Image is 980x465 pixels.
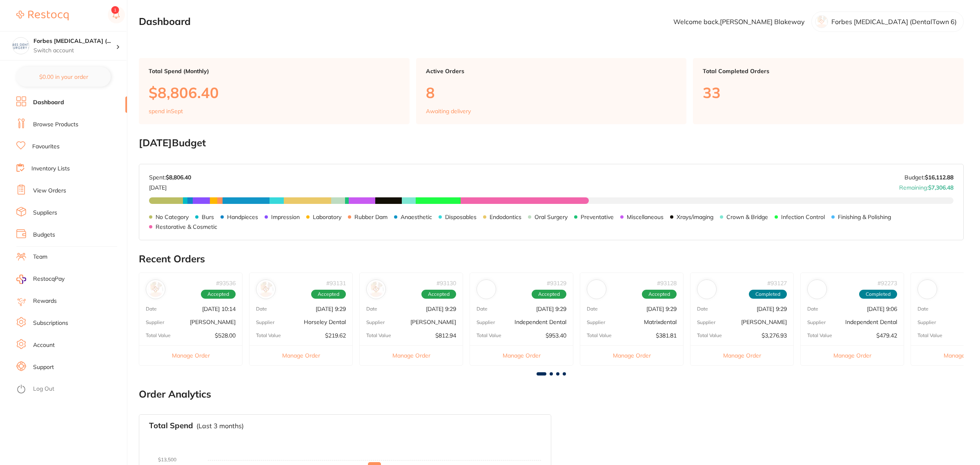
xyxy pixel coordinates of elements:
p: $381.81 [656,332,677,339]
p: Laboratory [313,214,341,220]
p: Total Value [146,333,171,338]
p: Endodontics [490,214,521,220]
span: Accepted [311,290,346,299]
strong: $7,306.48 [928,184,953,191]
h2: Recent Orders [139,253,964,265]
p: Supplier [918,320,936,325]
img: RestocqPay [16,275,26,284]
img: Matrixdental [589,282,604,297]
a: Rewards [33,297,57,305]
img: Independent Dental [479,282,494,297]
p: $953.40 [546,332,566,339]
button: Manage Order [470,345,573,365]
h2: Dashboard [139,16,191,27]
p: Supplier [697,320,715,325]
p: (Last 3 months) [196,422,244,429]
h2: [DATE] Budget [139,137,964,149]
p: Independent Dental [845,319,897,325]
p: Date [366,306,377,312]
a: RestocqPay [16,275,65,284]
p: $479.42 [876,332,897,339]
p: Spent: [149,174,191,181]
p: Total Spend (Monthly) [149,68,400,74]
button: Log Out [16,383,125,396]
p: Date [918,306,929,312]
p: Matrixdental [644,319,677,325]
span: Accepted [201,290,236,299]
button: Manage Order [580,345,683,365]
a: Subscriptions [33,319,68,327]
img: Independent Dental [809,282,825,297]
p: 8 [426,84,677,101]
a: Team [33,253,47,261]
p: Total Completed Orders [703,68,954,74]
p: 33 [703,84,954,101]
span: Accepted [532,290,566,299]
h3: Total Spend [149,421,193,430]
span: Completed [859,290,897,299]
p: Restorative & Cosmetic [156,224,217,230]
button: $0.00 in your order [16,67,111,87]
p: Total Value [366,333,391,338]
p: $812.94 [435,332,456,339]
p: Burs [202,214,214,220]
p: [DATE] 9:29 [536,306,566,312]
p: [DATE] 9:06 [867,306,897,312]
button: Manage Order [801,345,904,365]
p: Horseley Dental [304,319,346,325]
span: Accepted [642,290,677,299]
a: Log Out [33,385,54,393]
p: $528.00 [215,332,236,339]
p: Remaining: [899,181,953,191]
p: No Category [156,214,189,220]
p: Date [697,306,708,312]
h2: Order Analytics [139,389,964,400]
p: Supplier [807,320,826,325]
p: Date [146,306,157,312]
p: Supplier [587,320,605,325]
strong: $16,112.88 [925,174,953,181]
button: Manage Order [360,345,463,365]
p: [DATE] 10:14 [202,306,236,312]
a: Dashboard [33,98,64,107]
p: # 93127 [767,280,787,286]
p: [DATE] 9:29 [316,306,346,312]
p: Switch account [33,47,116,55]
a: Total Completed Orders33 [693,58,964,124]
p: spend in Sept [149,108,183,114]
p: Finishing & Polishing [838,214,891,220]
p: Disposables [445,214,477,220]
img: Adam Dental [368,282,384,297]
p: $3,276.93 [762,332,787,339]
a: Total Spend (Monthly)$8,806.40spend inSept [139,58,410,124]
p: Preventative [581,214,614,220]
img: Adam Dental [148,282,163,297]
p: # 93536 [216,280,236,286]
p: Miscellaneous [627,214,664,220]
p: [PERSON_NAME] [410,319,456,325]
a: Support [33,363,54,371]
a: Browse Products [33,121,78,129]
p: [DATE] 9:29 [646,306,677,312]
p: $8,806.40 [149,84,400,101]
p: # 93131 [326,280,346,286]
a: Budgets [33,231,55,239]
p: Forbes [MEDICAL_DATA] (DentalTown 6) [831,18,957,25]
a: Active Orders8Awaiting delivery [416,58,687,124]
span: Accepted [421,290,456,299]
p: Handpieces [227,214,258,220]
button: Manage Order [249,345,352,365]
p: Independent Dental [514,319,566,325]
p: Xrays/imaging [677,214,713,220]
p: Infection Control [781,214,825,220]
p: Supplier [477,320,495,325]
p: Total Value [587,333,612,338]
p: Budget: [904,174,953,181]
p: # 93129 [547,280,566,286]
a: Favourites [32,143,60,151]
p: Oral Surgery [535,214,568,220]
img: Restocq Logo [16,11,69,20]
p: Date [587,306,598,312]
p: Total Value [918,333,942,338]
a: View Orders [33,187,66,195]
